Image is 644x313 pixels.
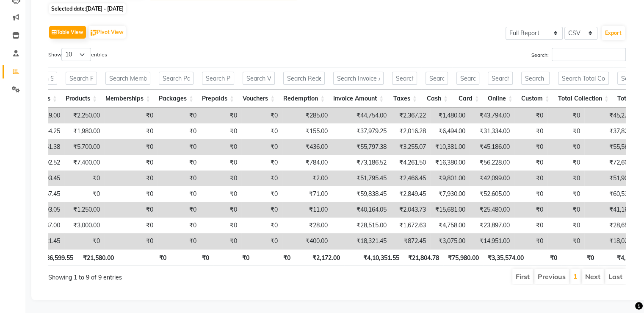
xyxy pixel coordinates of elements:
td: ₹2,466.45 [391,170,430,186]
th: ₹75,980.00 [443,249,483,265]
td: ₹0 [514,139,547,155]
td: ₹0 [201,139,241,155]
td: ₹7,930.00 [430,186,470,202]
td: ₹0 [64,170,104,186]
td: ₹1,980.00 [64,123,104,139]
td: ₹15,681.00 [430,202,470,218]
td: ₹0 [241,155,282,170]
td: ₹45,274.00 [584,108,644,123]
td: ₹400.00 [282,233,332,249]
td: ₹41,161.00 [584,202,644,218]
td: ₹56,228.00 [470,155,514,170]
td: ₹43,794.00 [470,108,514,123]
td: ₹0 [547,202,584,218]
input: Search Products [66,72,97,85]
input: Search Total Collection [558,72,609,85]
td: ₹0 [241,233,282,249]
th: Online: activate to sort column ascending [484,89,517,108]
td: ₹18,321.45 [332,233,391,249]
td: ₹0 [158,139,201,155]
td: ₹10,381.00 [430,139,470,155]
td: ₹2,250.00 [64,108,104,123]
th: Packages: activate to sort column ascending [155,89,198,108]
td: ₹6,494.00 [430,123,470,139]
input: Search Packages [159,72,193,85]
th: Cash: activate to sort column ascending [421,89,452,108]
td: ₹0 [158,186,201,202]
th: ₹0 [171,249,213,265]
td: ₹0 [158,155,201,170]
td: ₹72,608.00 [584,155,644,170]
td: ₹73,186.52 [332,155,391,170]
td: ₹0 [104,202,158,218]
td: ₹44,754.00 [332,108,391,123]
td: ₹5,700.00 [64,139,104,155]
td: ₹3,255.07 [391,139,430,155]
th: Vouchers: activate to sort column ascending [238,89,279,108]
td: ₹4,261.50 [391,155,430,170]
td: ₹2,043.73 [391,202,430,218]
td: ₹0 [104,108,158,123]
th: Invoice Amount: activate to sort column ascending [329,89,388,108]
td: ₹0 [201,155,241,170]
input: Search Cash [426,72,448,85]
td: ₹11.00 [282,202,332,218]
th: ₹0 [561,249,598,265]
td: ₹0 [547,218,584,233]
th: Redemption: activate to sort column ascending [279,89,329,108]
th: Total Collection: activate to sort column ascending [554,89,613,108]
span: [DATE] - [DATE] [86,6,124,12]
th: ₹4,10,351.55 [344,249,404,265]
td: ₹0 [241,139,282,155]
th: ₹2,172.00 [295,249,344,265]
td: ₹872.45 [391,233,430,249]
td: ₹0 [201,233,241,249]
th: Custom: activate to sort column ascending [517,89,554,108]
td: ₹0 [241,108,282,123]
input: Search Vouchers [243,72,275,85]
td: ₹59,838.45 [332,186,391,202]
td: ₹28.00 [282,218,332,233]
td: ₹28,515.00 [332,218,391,233]
button: Table View [49,26,86,39]
td: ₹0 [514,170,547,186]
td: ₹3,075.00 [430,233,470,249]
td: ₹18,026.00 [584,233,644,249]
td: ₹0 [241,202,282,218]
input: Search Prepaids [202,72,234,85]
th: ₹3,86,599.55 [33,249,77,265]
td: ₹0 [514,218,547,233]
td: ₹285.00 [282,108,332,123]
td: ₹0 [104,123,158,139]
td: ₹0 [514,123,547,139]
td: ₹0 [547,123,584,139]
th: ₹0 [254,249,295,265]
a: 1 [573,272,578,280]
td: ₹0 [104,218,158,233]
input: Search Card [456,72,479,85]
td: ₹784.00 [282,155,332,170]
td: ₹0 [201,186,241,202]
td: ₹0 [514,202,547,218]
input: Search Custom [521,72,550,85]
td: ₹55,797.38 [332,139,391,155]
td: ₹0 [514,186,547,202]
td: ₹0 [201,108,241,123]
td: ₹0 [547,139,584,155]
div: Showing 1 to 9 of 9 entries [48,268,282,282]
td: ₹0 [241,123,282,139]
th: Taxes: activate to sort column ascending [388,89,421,108]
td: ₹0 [104,233,158,249]
td: ₹37,979.25 [332,123,391,139]
td: ₹0 [104,170,158,186]
span: Selected date: [49,3,126,14]
td: ₹45,186.00 [470,139,514,155]
td: ₹40,164.05 [332,202,391,218]
td: ₹0 [104,155,158,170]
label: Show entries [48,48,107,61]
td: ₹0 [201,202,241,218]
td: ₹0 [514,108,547,123]
td: ₹4,758.00 [430,218,470,233]
td: ₹0 [241,186,282,202]
td: ₹0 [547,170,584,186]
